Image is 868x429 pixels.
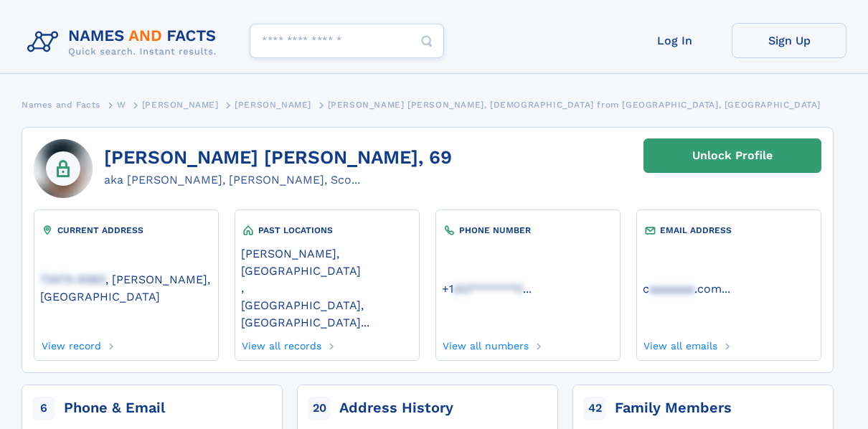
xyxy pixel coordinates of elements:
[643,138,821,173] a: Unlock Profile
[40,273,105,286] span: 72473-9393
[649,282,694,296] span: aaaaaaa
[241,223,413,237] div: PAST LOCATIONS
[250,24,444,58] input: search input
[104,147,452,169] h1: [PERSON_NAME] [PERSON_NAME], 69
[615,398,732,418] div: Family Members
[732,23,846,58] a: Sign Up
[442,336,529,352] a: View all numbers
[142,100,219,110] span: [PERSON_NAME]
[104,171,452,189] div: aka [PERSON_NAME], [PERSON_NAME], Sco...
[40,336,101,352] a: View record
[22,23,228,62] img: Logo Names and Facts
[643,223,815,237] div: EMAIL ADDRESS
[643,336,718,352] a: View all emails
[117,95,126,113] a: W
[241,336,322,352] a: View all records
[328,100,821,110] span: [PERSON_NAME] [PERSON_NAME], [DEMOGRAPHIC_DATA] from [GEOGRAPHIC_DATA], [GEOGRAPHIC_DATA]
[643,280,722,296] a: caaaaaaa.com
[22,95,100,113] a: Names and Facts
[410,24,444,59] button: Search Button
[308,397,331,420] span: 20
[241,297,413,329] a: [GEOGRAPHIC_DATA], [GEOGRAPHIC_DATA]...
[235,95,311,113] a: [PERSON_NAME]
[643,282,815,296] a: ...
[32,397,55,420] span: 6
[64,398,165,418] div: Phone & Email
[241,237,413,336] div: ,
[442,282,614,296] a: ...
[241,245,413,278] a: [PERSON_NAME], [GEOGRAPHIC_DATA]
[692,139,773,172] div: Unlock Profile
[442,223,614,237] div: PHONE NUMBER
[617,23,732,58] a: Log In
[142,95,219,113] a: [PERSON_NAME]
[583,397,606,420] span: 42
[117,100,126,110] span: W
[40,223,212,237] div: CURRENT ADDRESS
[339,398,453,418] div: Address History
[40,271,212,303] a: 72473-9393, [PERSON_NAME], [GEOGRAPHIC_DATA]
[235,100,311,110] span: [PERSON_NAME]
